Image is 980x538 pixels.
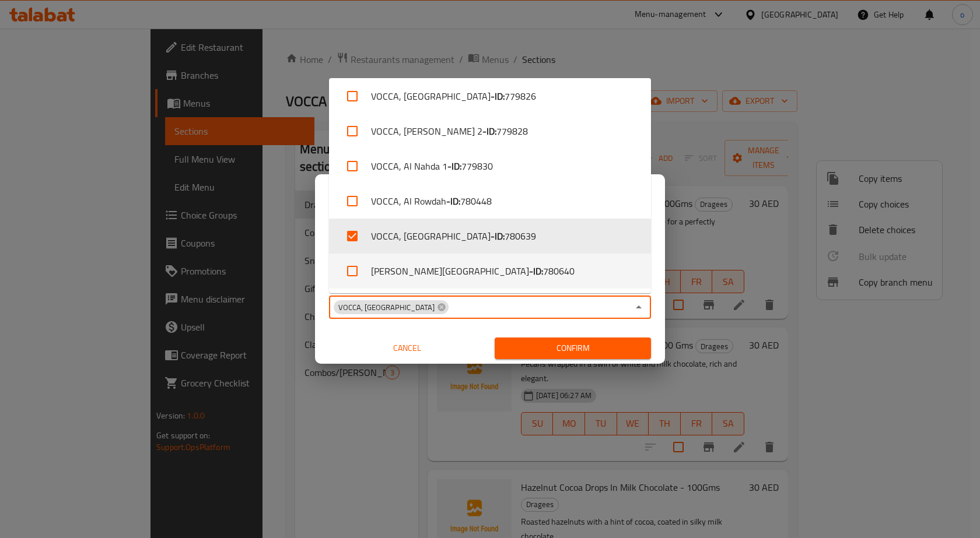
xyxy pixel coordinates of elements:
[491,89,505,103] b: - ID:
[505,89,536,103] span: 779826
[543,264,575,278] span: 780640
[461,159,493,173] span: 779830
[329,114,651,149] li: VOCCA, [PERSON_NAME] 2
[334,300,449,314] div: VOCCA, [GEOGRAPHIC_DATA]
[329,219,651,254] li: VOCCA, [GEOGRAPHIC_DATA]
[329,79,651,114] li: VOCCA, [GEOGRAPHIC_DATA]
[447,159,461,173] b: - ID:
[334,341,481,356] span: Cancel
[482,124,496,138] b: - ID:
[329,254,651,289] li: [PERSON_NAME][GEOGRAPHIC_DATA]
[460,194,492,208] span: 780448
[631,299,647,315] button: Close
[491,229,505,243] b: - ID:
[504,341,642,356] span: Confirm
[329,184,651,219] li: VOCCA, Al Rowdah
[529,264,543,278] b: - ID:
[334,302,439,313] span: VOCCA, [GEOGRAPHIC_DATA]
[496,124,528,138] span: 779828
[446,194,460,208] b: - ID:
[505,229,536,243] span: 780639
[329,149,651,184] li: VOCCA, Al Nahda 1
[329,337,485,359] button: Cancel
[495,337,651,359] button: Confirm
